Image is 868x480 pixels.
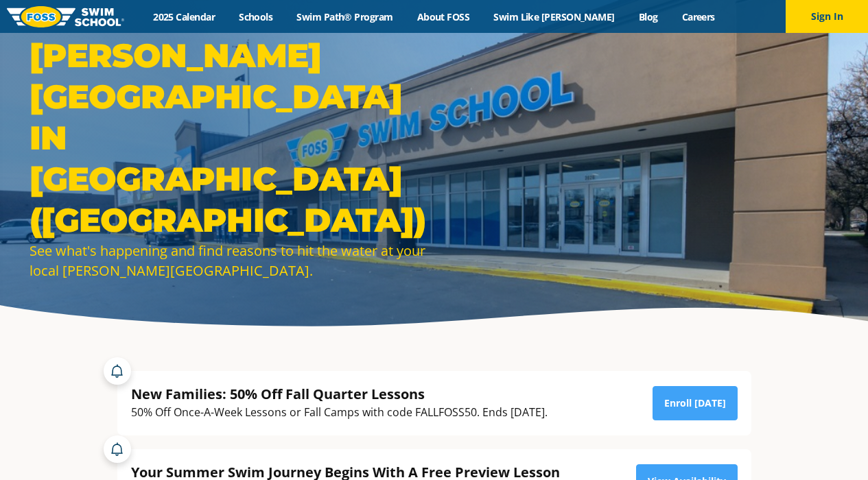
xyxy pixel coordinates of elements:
[285,10,405,23] a: Swim Path® Program
[653,386,738,420] a: Enroll [DATE]
[30,35,427,241] h1: [PERSON_NAME][GEOGRAPHIC_DATA] in [GEOGRAPHIC_DATA] ([GEOGRAPHIC_DATA])
[626,10,670,23] a: Blog
[670,10,727,23] a: Careers
[227,10,285,23] a: Schools
[141,10,227,23] a: 2025 Calendar
[7,6,124,27] img: FOSS Swim School Logo
[405,10,482,23] a: About FOSS
[131,403,548,422] div: 50% Off Once-A-Week Lessons or Fall Camps with code FALLFOSS50. Ends [DATE].
[30,241,427,280] div: See what's happening and find reasons to hit the water at your local [PERSON_NAME][GEOGRAPHIC_DATA].
[131,385,548,403] div: New Families: 50% Off Fall Quarter Lessons
[482,10,627,23] a: Swim Like [PERSON_NAME]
